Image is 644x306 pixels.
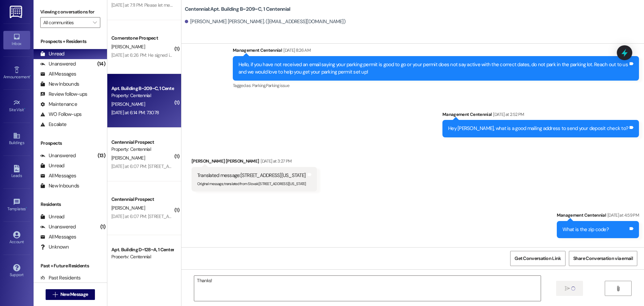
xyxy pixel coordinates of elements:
[53,292,58,297] i: 
[194,276,540,301] textarea: Thanks!
[448,125,628,132] div: Hey [PERSON_NAME], what is a good mailing address to send your deposit check to?
[60,291,88,298] span: New Message
[111,155,145,161] span: [PERSON_NAME]
[111,92,173,99] div: Property: Centennial
[10,6,23,18] img: ResiDesk Logo
[40,152,76,159] div: Unanswered
[26,206,27,210] span: •
[111,213,232,219] div: [DATE] at 6:07 PM: [STREET_ADDRESS][DEMOGRAPHIC_DATA]
[40,111,82,118] div: WO Follow-ups
[40,162,64,169] div: Unread
[93,20,97,25] i: 
[111,205,145,211] span: [PERSON_NAME]
[96,150,107,161] div: (13)
[3,229,30,247] a: Account
[197,172,306,179] div: Translated message: [STREET_ADDRESS][US_STATE]
[615,286,621,291] i: 
[34,38,107,45] div: Prospects + Residents
[40,101,77,108] div: Maintenance
[111,2,222,8] div: [DATE] at 7:11 PM: Please let me know if you need anything
[282,47,311,54] div: [DATE] 8:26 AM
[40,7,100,17] label: Viewing conversations for
[185,6,290,13] b: Centennial: Apt. Building B~209~C, 1 Centennial
[34,262,107,269] div: Past + Future Residents
[40,121,66,128] div: Escalate
[442,111,639,120] div: Management Centennial
[111,85,173,92] div: Apt. Building B~209~C, 1 Centennial
[40,81,79,88] div: New Inbounds
[569,251,637,266] button: Share Conversation via email
[557,212,639,221] div: Management Centennial
[24,106,25,111] span: •
[40,91,87,98] div: Review follow-ups
[111,253,173,260] div: Property: Centennial
[565,286,570,291] i: 
[99,222,107,232] div: (1)
[3,196,30,214] a: Templates •
[40,172,76,179] div: All Messages
[46,289,95,300] button: New Message
[40,244,69,251] div: Unknown
[111,35,173,42] div: Cornerstone Prospect
[40,223,76,230] div: Unanswered
[233,47,639,56] div: Management Centennial
[40,182,79,189] div: New Inbounds
[111,44,145,50] span: [PERSON_NAME]
[40,50,64,57] div: Unread
[40,60,76,68] div: Unanswered
[111,246,173,253] div: Apt. Building D~128~A, 1 Centennial
[238,61,628,76] div: Hello, if you have not received an email saying your parking permit is good to go or your permit ...
[111,101,145,107] span: [PERSON_NAME]
[40,274,81,281] div: Past Residents
[43,17,90,28] input: All communities
[185,18,345,25] div: [PERSON_NAME] [PERSON_NAME]. ([EMAIL_ADDRESS][DOMAIN_NAME])
[515,255,561,262] span: Get Conversation Link
[562,226,609,233] div: What is the zip code?
[606,212,639,219] div: [DATE] at 4:59 PM
[252,83,266,88] span: Parking ,
[510,251,565,266] button: Get Conversation Link
[34,201,107,208] div: Residents
[111,196,173,203] div: Centennial Prospect
[259,158,291,165] div: [DATE] at 3:27 PM
[111,146,173,153] div: Property: Centennial
[30,74,31,78] span: •
[3,130,30,148] a: Buildings
[111,163,232,169] div: [DATE] at 6:07 PM: [STREET_ADDRESS][DEMOGRAPHIC_DATA]
[96,59,107,69] div: (14)
[192,158,317,167] div: [PERSON_NAME] [PERSON_NAME]
[111,52,289,58] div: [DATE] at 6:26 PM: He signed it and it keeps taking him back to the beginning and refreshing
[3,31,30,49] a: Inbox
[40,213,64,220] div: Unread
[3,262,30,280] a: Support
[3,97,30,115] a: Site Visit •
[197,181,306,186] sub: Original message, translated from Slovak : [STREET_ADDRESS][US_STATE]
[3,163,30,181] a: Leads
[40,71,76,78] div: All Messages
[111,110,159,116] div: [DATE] at 6:14 PM: 73078
[573,255,633,262] span: Share Conversation via email
[491,111,524,118] div: [DATE] at 2:52 PM
[266,83,289,88] span: Parking issue
[233,81,639,90] div: Tagged as:
[34,140,107,147] div: Prospects
[111,139,173,146] div: Centennial Prospect
[40,233,76,241] div: All Messages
